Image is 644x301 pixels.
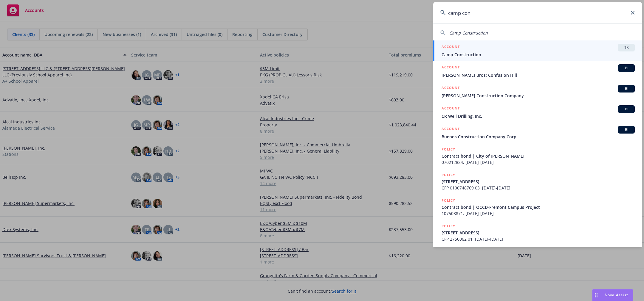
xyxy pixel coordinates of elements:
[442,113,635,119] span: CR Well Drilling, Inc.
[442,185,635,191] span: CFP 0100748769 03, [DATE]-[DATE]
[442,172,455,178] h5: POLICY
[442,197,455,203] h5: POLICY
[442,223,455,229] h5: POLICY
[433,2,642,23] input: Search...
[620,65,632,71] span: BI
[442,210,635,217] span: 107508871, [DATE]-[DATE]
[449,30,488,36] span: Camp Construction
[442,178,635,185] span: [STREET_ADDRESS]
[620,86,632,91] span: BI
[442,51,635,58] span: Camp Construction
[433,194,642,220] a: POLICYContract bond | OCCD-Fremont Campus Project107508871, [DATE]-[DATE]
[620,127,632,132] span: BI
[442,236,635,242] span: CFP 2750062 01, [DATE]-[DATE]
[433,102,642,123] a: ACCOUNTBICR Well Drilling, Inc.
[442,93,635,99] span: [PERSON_NAME] Construction Company
[442,72,635,78] span: [PERSON_NAME] Bros: Confusion Hill
[442,44,460,51] h5: ACCOUNT
[442,204,635,210] span: Contract bond | OCCD-Fremont Campus Project
[442,153,635,159] span: Contract bond | City of [PERSON_NAME]
[620,106,632,112] span: BI
[620,45,632,50] span: TR
[433,123,642,143] a: ACCOUNTBIBuenos Construction Company Corp
[592,289,600,301] div: Drag to move
[442,105,460,112] h5: ACCOUNT
[433,220,642,245] a: POLICY[STREET_ADDRESS]CFP 2750062 01, [DATE]-[DATE]
[433,61,642,81] a: ACCOUNTBI[PERSON_NAME] Bros: Confusion Hill
[442,126,460,133] h5: ACCOUNT
[433,169,642,194] a: POLICY[STREET_ADDRESS]CFP 0100748769 03, [DATE]-[DATE]
[442,159,635,165] span: 070212824, [DATE]-[DATE]
[605,292,628,297] span: Nova Assist
[442,134,635,140] span: Buenos Construction Company Corp
[442,64,460,71] h5: ACCOUNT
[433,40,642,61] a: ACCOUNTTRCamp Construction
[592,289,633,301] button: Nova Assist
[433,81,642,102] a: ACCOUNTBI[PERSON_NAME] Construction Company
[442,230,635,236] span: [STREET_ADDRESS]
[433,143,642,169] a: POLICYContract bond | City of [PERSON_NAME]070212824, [DATE]-[DATE]
[442,85,460,92] h5: ACCOUNT
[442,146,455,152] h5: POLICY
